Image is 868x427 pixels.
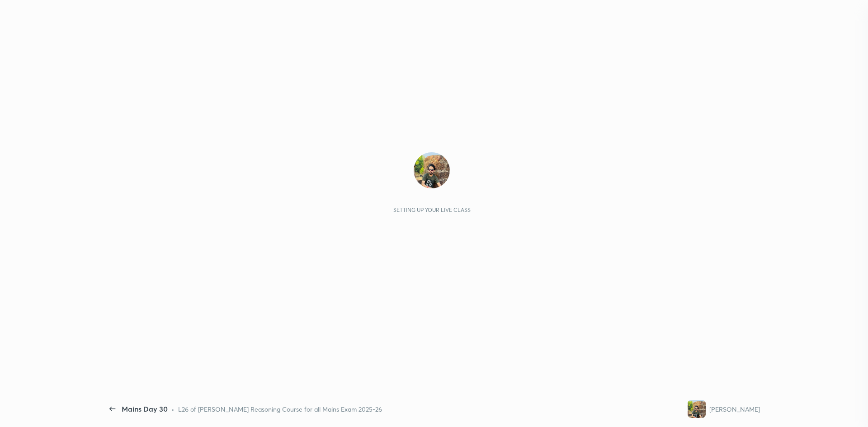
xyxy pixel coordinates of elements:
[414,152,450,188] img: 9f5e5bf9971e4a88853fc8dad0f60a4b.jpg
[688,400,706,418] img: 9f5e5bf9971e4a88853fc8dad0f60a4b.jpg
[171,404,175,414] div: •
[178,404,382,414] div: L26 of [PERSON_NAME] Reasoning Course for all Mains Exam 2025-26
[709,404,760,414] div: [PERSON_NAME]
[122,404,168,414] div: Mains Day 30
[393,206,471,213] div: Setting up your live class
